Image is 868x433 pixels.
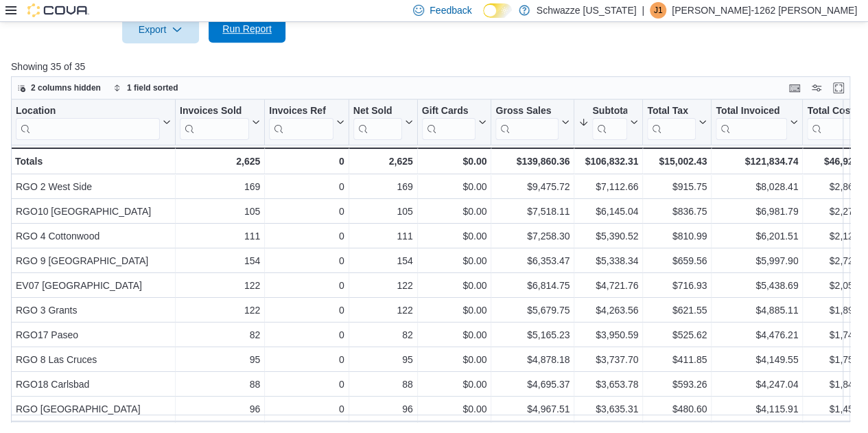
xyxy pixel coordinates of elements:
div: Total Invoiced [716,104,787,139]
div: EV07 [GEOGRAPHIC_DATA] [16,277,171,294]
div: $9,475.72 [495,178,570,195]
div: $5,997.90 [716,253,798,269]
div: $659.56 [647,253,707,269]
div: Total Cost [807,104,860,117]
div: $0.00 [422,351,487,368]
button: Keyboard shortcuts [786,80,803,96]
div: $0.00 [422,203,487,220]
p: Showing 35 of 35 [11,60,859,73]
div: RGO 8 Las Cruces [16,351,171,368]
div: $480.60 [647,401,707,417]
div: RGO 2 West Side [16,178,171,195]
div: 169 [353,178,413,195]
div: 111 [180,228,260,244]
div: 105 [353,203,413,220]
div: $4,149.55 [716,351,798,368]
div: $0.00 [422,327,487,343]
div: 95 [180,351,260,368]
div: $139,860.36 [495,153,570,169]
div: 105 [180,203,260,220]
div: Net Sold [353,104,402,117]
div: Gross Sales [495,104,559,117]
div: Invoices Ref [269,104,333,117]
button: Net Sold [353,104,413,139]
div: $4,476.21 [716,327,798,343]
div: Gift Cards [422,104,476,117]
div: $3,950.59 [578,327,638,343]
div: $0.00 [422,253,487,269]
div: $7,518.11 [495,203,570,220]
div: Total Tax [647,104,696,117]
div: 0 [269,401,344,417]
span: J1 [654,2,663,19]
div: Total Tax [647,104,696,139]
div: $7,112.66 [578,178,638,195]
div: $716.93 [647,277,707,294]
input: Dark Mode [483,3,512,18]
div: $5,390.52 [578,228,638,244]
div: $0.00 [422,153,487,169]
div: $7,258.30 [495,228,570,244]
div: $6,814.75 [495,277,570,294]
p: Schwazze [US_STATE] [537,2,637,19]
div: RGO 4 Cottonwood [16,228,171,244]
div: Location [16,104,160,139]
button: Subtotal [578,104,638,139]
div: Gift Card Sales [422,104,476,139]
div: 0 [269,253,344,269]
div: Net Sold [353,104,402,139]
span: Feedback [430,3,471,17]
button: Total Tax [647,104,707,139]
div: $6,981.79 [716,203,798,220]
div: $621.55 [647,302,707,318]
div: RGO17 Paseo [16,327,171,343]
div: 0 [269,351,344,368]
div: 111 [353,228,413,244]
div: $3,653.78 [578,376,638,393]
div: 0 [269,153,344,169]
div: 88 [353,376,413,393]
div: RGO 9 [GEOGRAPHIC_DATA] [16,253,171,269]
div: 0 [269,302,344,318]
div: $915.75 [647,178,707,195]
div: $15,002.43 [647,153,707,169]
div: $525.62 [647,327,707,343]
div: $836.75 [647,203,707,220]
div: $0.00 [422,178,487,195]
div: Invoices Sold [180,104,249,117]
div: $3,737.70 [578,351,638,368]
span: Run Report [222,22,272,36]
div: $0.00 [422,228,487,244]
div: $593.26 [647,376,707,393]
div: $4,967.51 [495,401,570,417]
div: 122 [353,277,413,294]
div: Total Invoiced [716,104,787,117]
div: 95 [353,351,413,368]
span: Dark Mode [483,18,484,19]
div: $810.99 [647,228,707,244]
p: | [642,2,644,19]
div: $411.85 [647,351,707,368]
div: 169 [180,178,260,195]
div: $8,028.41 [716,178,798,195]
button: Gift Cards [422,104,487,139]
div: $4,247.04 [716,376,798,393]
div: $0.00 [422,277,487,294]
div: RGO [GEOGRAPHIC_DATA] [16,401,171,417]
div: Invoices Ref [269,104,333,139]
button: 2 columns hidden [12,80,106,96]
div: 0 [269,376,344,393]
button: Display options [808,80,825,96]
div: $4,878.18 [495,351,570,368]
div: $4,695.37 [495,376,570,393]
div: Jeremy-1262 Goins [650,2,666,19]
div: 0 [269,178,344,195]
button: Gross Sales [495,104,570,139]
div: 96 [353,401,413,417]
button: Invoices Ref [269,104,344,139]
div: $0.00 [422,401,487,417]
button: Run Report [209,15,285,43]
div: $106,832.31 [578,153,638,169]
button: Export [122,16,199,43]
div: 0 [269,228,344,244]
